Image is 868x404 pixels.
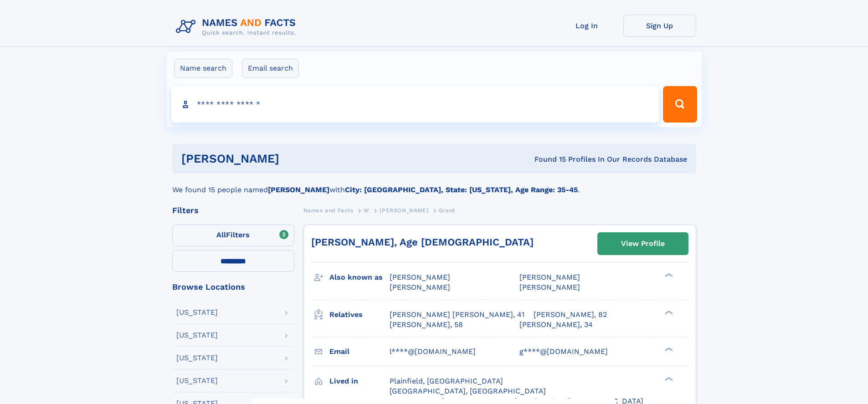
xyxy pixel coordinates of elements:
[390,273,450,281] span: [PERSON_NAME]
[172,174,696,195] div: We found 15 people named with .
[268,185,329,194] b: [PERSON_NAME]
[174,59,232,78] label: Name search
[623,15,696,37] a: Sign Up
[663,86,697,123] button: Search Button
[181,153,407,164] h1: [PERSON_NAME]
[172,283,294,291] div: Browse Locations
[519,283,580,291] span: [PERSON_NAME]
[216,230,226,239] span: All
[663,272,673,278] div: ❯
[390,387,546,395] span: [GEOGRAPHIC_DATA], [GEOGRAPHIC_DATA]
[663,346,673,352] div: ❯
[176,332,218,339] div: [US_STATE]
[534,310,607,320] a: [PERSON_NAME], 82
[329,270,390,285] h3: Also known as
[172,225,294,246] label: Filters
[172,206,294,215] div: Filters
[598,233,688,255] a: View Profile
[176,309,218,316] div: [US_STATE]
[519,273,580,281] span: [PERSON_NAME]
[390,283,450,291] span: [PERSON_NAME]
[345,185,578,194] b: City: [GEOGRAPHIC_DATA], State: [US_STATE], Age Range: 35-45
[550,15,623,37] a: Log In
[380,205,428,216] a: [PERSON_NAME]
[311,236,534,248] a: [PERSON_NAME], Age [DEMOGRAPHIC_DATA]
[329,307,390,322] h3: Relatives
[621,233,665,254] div: View Profile
[303,205,354,216] a: Names and Facts
[171,86,659,123] input: search input
[329,344,390,359] h3: Email
[439,207,455,214] span: Grant
[519,320,593,330] a: [PERSON_NAME], 34
[176,377,218,384] div: [US_STATE]
[390,320,463,330] a: [PERSON_NAME], 58
[172,15,303,39] img: Logo Names and Facts
[663,376,673,382] div: ❯
[176,354,218,362] div: [US_STATE]
[329,373,390,389] h3: Lived in
[390,377,503,385] span: Plainfield, [GEOGRAPHIC_DATA]
[663,309,673,315] div: ❯
[407,154,687,164] div: Found 15 Profiles In Our Records Database
[390,310,524,320] a: [PERSON_NAME] [PERSON_NAME], 41
[364,207,370,214] span: W
[242,59,299,78] label: Email search
[364,205,370,216] a: W
[380,207,428,214] span: [PERSON_NAME]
